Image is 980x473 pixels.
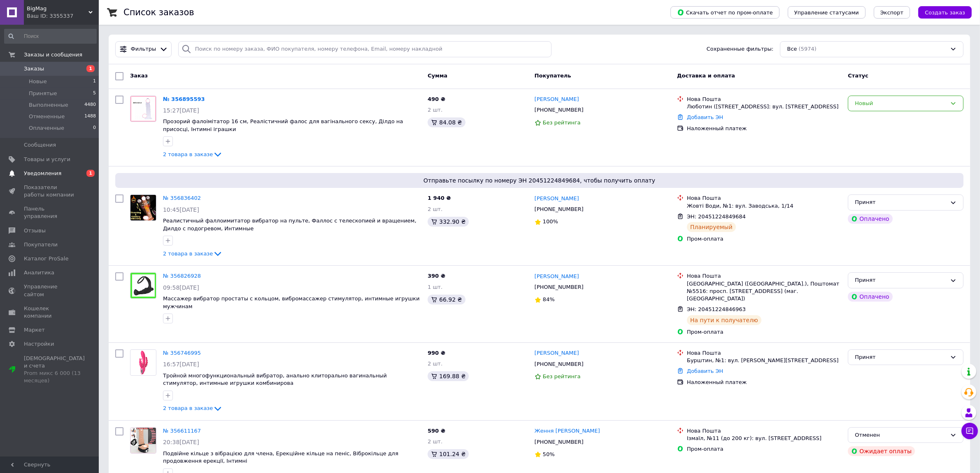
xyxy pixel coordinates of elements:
[130,272,156,299] a: Фото товару
[535,73,571,79] span: Покупатель
[677,73,735,79] span: Доставка и оплата
[687,125,841,132] div: Наложенный платеж
[163,107,199,114] span: 15:27[DATE]
[787,45,797,53] span: Все
[119,176,960,185] span: Отправьте посылку по номеру ЭН 20451224849684, чтобы получить оплату
[24,65,44,73] span: Заказы
[163,295,419,309] a: Массажер вибратор простаты с кольцом, вибромассажер стимулятор, интимные игрушки мужчинам
[855,198,947,207] div: Принят
[687,213,746,220] span: ЭН: 20451224849684
[687,96,841,103] div: Нова Пошта
[86,170,95,177] span: 1
[24,370,85,384] div: Prom микс 6 000 (13 месяцев)
[24,326,45,334] span: Маркет
[163,218,417,232] a: Реалистичный фаллоимитатор вибратор на пульте, Фаллос с телескопией и вращением, Дилдо с подогрев...
[29,90,57,97] span: Принятые
[163,206,199,213] span: 10:45[DATE]
[84,101,96,109] span: 4480
[163,439,199,445] span: 20:38[DATE]
[687,368,723,374] a: Добавить ЭН
[848,214,892,224] div: Оплачено
[925,9,965,16] span: Создать заказ
[535,96,579,103] a: [PERSON_NAME]
[29,101,68,109] span: Выполненные
[687,306,746,312] span: ЭН: 20451224846963
[428,273,445,279] span: 390 ₴
[535,273,579,281] a: [PERSON_NAME]
[24,51,82,59] span: Заказы и сообщения
[848,292,892,302] div: Оплачено
[24,305,76,320] span: Кошелек компании
[687,328,841,336] div: Пром-оплата
[961,423,978,439] button: Чат с покупателем
[687,222,736,232] div: Планируемый
[24,184,76,199] span: Показатели работы компании
[163,361,199,368] span: 16:57[DATE]
[687,202,841,210] div: Жовті Води, №1: вул. Заводська, 1/14
[163,195,201,201] a: № 356836402
[163,450,398,464] a: Подвійне кільце з вібрацією для члена, Ерекційне кільце на пеніс, Віброкільце для продовження ере...
[428,107,442,113] span: 2 шт.
[163,151,223,157] a: 2 товара в заказе
[24,227,46,234] span: Отзывы
[543,373,581,379] span: Без рейтинга
[163,405,223,411] a: 2 товара в заказе
[533,204,585,215] div: [PHONE_NUMBER]
[29,113,65,120] span: Отмененные
[163,428,201,434] a: № 356611167
[29,78,47,85] span: Новые
[428,350,445,356] span: 990 ₴
[543,451,555,457] span: 50%
[535,349,579,357] a: [PERSON_NAME]
[29,124,64,132] span: Оплаченные
[677,9,773,16] span: Скачать отчет по пром-оплате
[428,371,469,381] div: 169.88 ₴
[163,372,387,386] a: Тройной многофункциональный вибратор, анально клиторально вагинальный стимулятор, интимные игрушк...
[687,349,841,357] div: Нова Пошта
[687,315,761,325] div: На пути к получателю
[687,427,841,435] div: Нова Пошта
[687,194,841,202] div: Нова Пошта
[24,170,61,177] span: Уведомления
[24,269,54,276] span: Аналитика
[687,280,841,303] div: [GEOGRAPHIC_DATA] ([GEOGRAPHIC_DATA].), Поштомат №5516: просп. [STREET_ADDRESS] (маг. [GEOGRAPHIC...
[428,217,469,227] div: 332.90 ₴
[163,118,403,132] a: Прозорий фалоімітатор 16 см, Реалістичний фалос для вагінального сексу, Ділдо на присосці, Інтимн...
[687,357,841,364] div: Бурштин, №1: вул. [PERSON_NAME][STREET_ADDRESS]
[131,45,156,53] span: Фильтры
[535,195,579,203] a: [PERSON_NAME]
[428,195,451,201] span: 1 940 ₴
[687,114,723,120] a: Добавить ЭН
[848,73,868,79] span: Статус
[543,296,555,302] span: 84%
[163,405,213,412] span: 2 товара в заказе
[130,428,156,453] img: Фото товару
[130,195,156,220] img: Фото товару
[687,379,841,386] div: Наложенный платеж
[130,73,148,79] span: Заказ
[707,45,774,53] span: Сохраненные фильтры:
[855,99,947,108] div: Новый
[163,96,205,102] a: № 356895593
[428,73,447,79] span: Сумма
[86,65,95,72] span: 1
[533,105,585,115] div: [PHONE_NUMBER]
[880,9,903,16] span: Экспорт
[687,235,841,243] div: Пром-оплата
[163,350,201,356] a: № 356746995
[788,6,866,19] button: Управление статусами
[4,29,97,44] input: Поиск
[848,446,915,456] div: Ожидает оплаты
[428,96,445,102] span: 490 ₴
[428,295,465,304] div: 66.92 ₴
[130,96,156,122] img: Фото товару
[855,276,947,285] div: Принят
[533,359,585,370] div: [PHONE_NUMBER]
[428,361,442,367] span: 2 шт.
[533,282,585,293] div: [PHONE_NUMBER]
[687,272,841,280] div: Нова Пошта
